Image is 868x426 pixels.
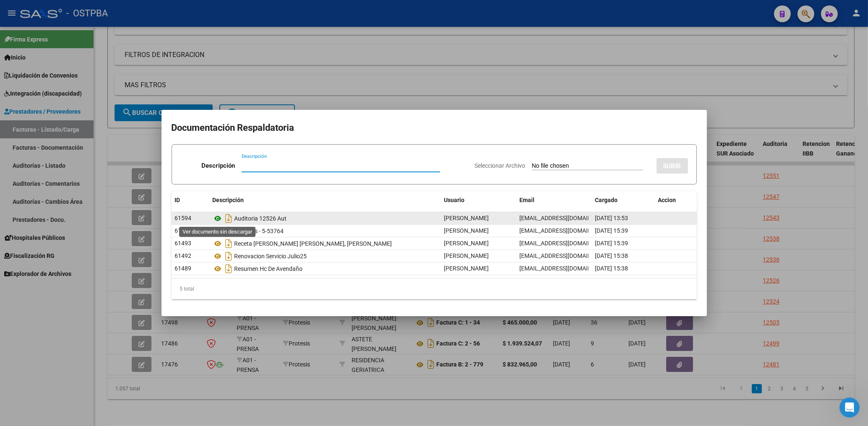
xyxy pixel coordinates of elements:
[175,215,192,221] span: 61594
[520,240,613,247] span: [EMAIL_ADDRESS][DOMAIN_NAME]
[655,191,697,209] datatable-header-cell: Accion
[595,197,618,203] span: Cargado
[520,265,613,272] span: [EMAIL_ADDRESS][DOMAIN_NAME]
[175,240,192,247] span: 61493
[172,120,697,136] h2: Documentación Respaldatoria
[444,265,489,272] span: [PERSON_NAME]
[595,227,628,234] span: [DATE] 15:39
[444,197,465,203] span: Usuario
[444,252,489,259] span: [PERSON_NAME]
[175,252,192,259] span: 61492
[520,215,613,221] span: [EMAIL_ADDRESS][DOMAIN_NAME]
[224,237,235,250] i: Descargar documento
[172,278,697,299] div: 5 total
[444,240,489,247] span: [PERSON_NAME]
[592,191,655,209] datatable-header-cell: Cargado
[175,227,192,234] span: 61494
[520,252,613,259] span: [EMAIL_ADDRESS][DOMAIN_NAME]
[516,191,592,209] datatable-header-cell: Email
[201,161,235,171] p: Descripción
[595,252,628,259] span: [DATE] 15:38
[224,262,235,275] i: Descargar documento
[663,162,681,170] span: SUBIR
[213,249,438,263] div: Renovacion Servicio Julio25
[657,158,688,174] button: SUBIR
[213,197,244,203] span: Descripción
[213,212,438,225] div: Auditoria 12526 Aut
[520,197,535,203] span: Email
[172,191,209,209] datatable-header-cell: ID
[475,162,526,169] span: Seleccionar Archivo
[213,262,438,275] div: Resumen Hc De Avendaño
[839,397,860,418] iframe: Intercom live chat
[595,240,628,247] span: [DATE] 15:39
[595,265,628,272] span: [DATE] 15:38
[224,224,235,238] i: Descargar documento
[213,224,438,238] div: Facturas - 5-53764
[595,215,628,221] span: [DATE] 13:53
[441,191,516,209] datatable-header-cell: Usuario
[175,197,180,203] span: ID
[209,191,441,209] datatable-header-cell: Descripción
[224,249,235,263] i: Descargar documento
[224,212,235,225] i: Descargar documento
[520,227,613,234] span: [EMAIL_ADDRESS][DOMAIN_NAME]
[658,197,676,203] span: Accion
[213,237,438,250] div: Receta [PERSON_NAME] [PERSON_NAME], [PERSON_NAME]
[444,227,489,234] span: [PERSON_NAME]
[444,215,489,221] span: [PERSON_NAME]
[175,265,192,272] span: 61489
